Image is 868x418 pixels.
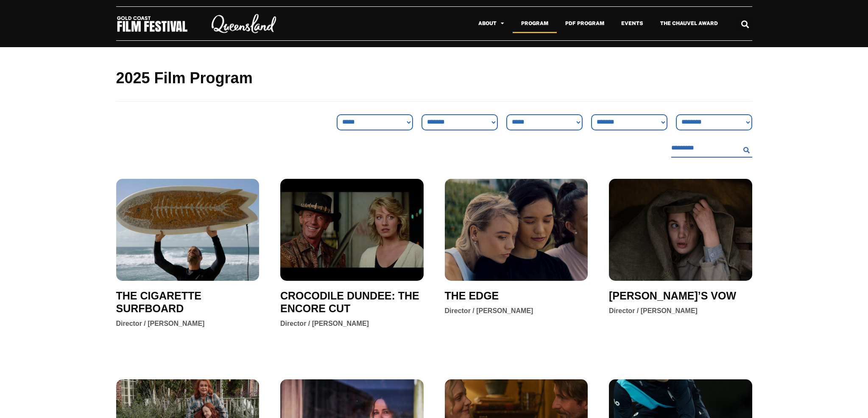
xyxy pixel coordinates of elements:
[116,289,260,315] a: THE CIGARETTE SURFBOARD
[296,14,726,33] nav: Menu
[609,289,736,302] a: [PERSON_NAME]’S VOW
[445,289,499,302] a: THE EDGE
[652,14,726,33] a: The Chauvel Award
[506,114,583,130] select: Venue Filter
[671,139,740,158] input: Search Filter
[613,14,652,33] a: Events
[591,114,667,130] select: Country Filter
[445,306,533,316] div: Director / [PERSON_NAME]
[557,14,613,33] a: PDF Program
[280,289,424,315] a: CROCODILE DUNDEE: THE ENCORE CUT
[116,319,205,328] div: Director / [PERSON_NAME]
[738,17,752,31] div: Search
[470,14,513,33] a: About
[609,306,698,316] div: Director / [PERSON_NAME]
[116,68,752,88] h2: 2025 Film Program
[513,14,557,33] a: Program
[421,114,498,130] select: Sort filter
[280,319,369,328] div: Director / [PERSON_NAME]
[676,114,752,130] select: Language
[337,114,413,130] select: Genre Filter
